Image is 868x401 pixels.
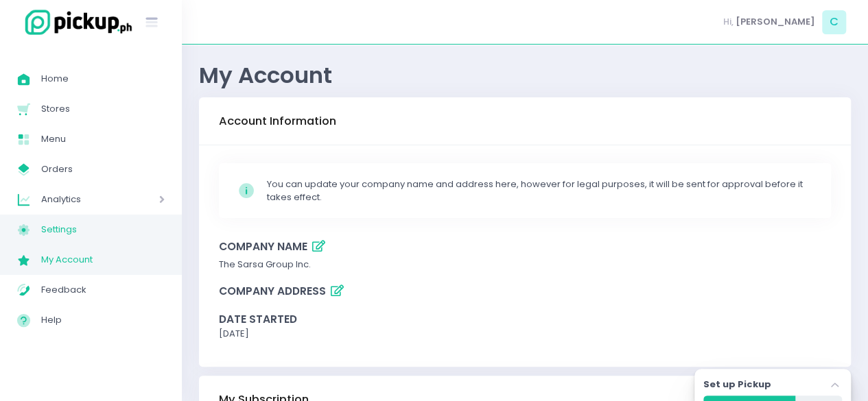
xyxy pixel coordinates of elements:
[41,281,165,299] span: Feedback
[219,258,831,271] div: The Sarsa Group Inc.
[219,284,326,298] span: company address
[41,160,165,178] span: Orders
[703,378,771,391] label: Set up Pickup
[41,221,165,239] span: Settings
[41,311,165,329] span: Help
[267,178,812,204] div: You can update your company name and address here, however for legal purposes, it will be sent fo...
[219,327,831,341] div: [DATE]
[41,191,120,208] span: Analytics
[822,10,846,34] span: C
[219,239,307,254] span: company name
[199,62,851,88] div: My Account
[41,251,165,269] span: My Account
[17,8,134,37] img: logo
[41,100,165,118] span: Stores
[736,15,815,29] span: [PERSON_NAME]
[41,130,165,148] span: Menu
[41,70,165,88] span: Home
[219,114,336,128] h3: Account Information
[219,311,831,327] div: Date Started
[723,15,734,29] span: Hi,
